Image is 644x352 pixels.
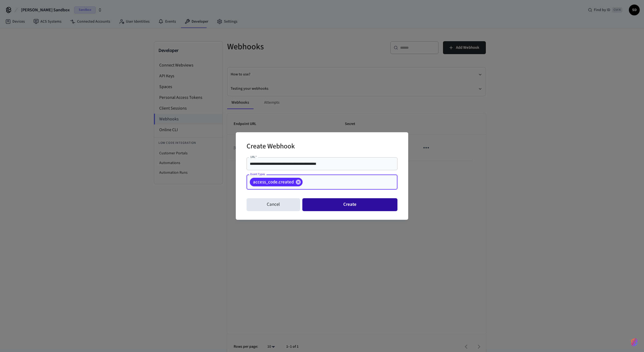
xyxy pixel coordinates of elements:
[250,172,265,176] label: Event Types
[250,155,257,159] label: URL
[631,338,638,347] img: SeamLogoGradient.69752ec5.svg
[250,178,303,186] div: access_code.created
[250,179,297,185] span: access_code.created
[302,198,397,211] button: Create
[247,139,295,155] h2: Create Webhook
[247,198,300,211] button: Cancel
